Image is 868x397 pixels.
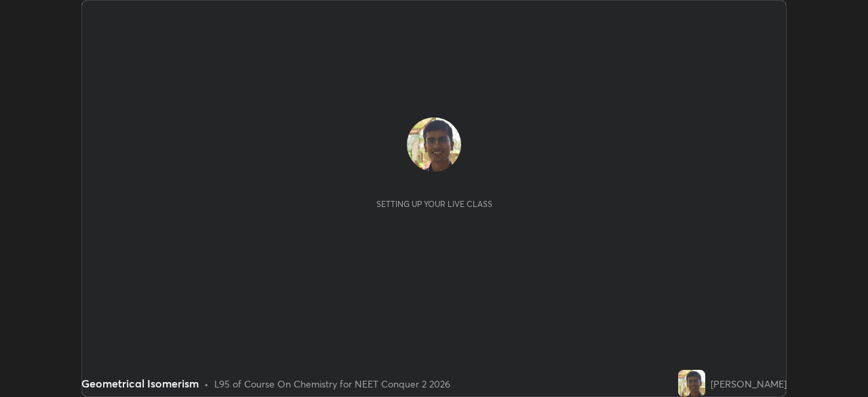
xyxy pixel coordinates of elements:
[81,375,199,392] div: Geometrical Isomerism
[214,377,450,391] div: L95 of Course On Chemistry for NEET Conquer 2 2026
[711,377,787,391] div: [PERSON_NAME]
[204,377,209,391] div: •
[376,199,492,209] div: Setting up your live class
[407,117,461,172] img: fba4d28887b045a8b942f0c1c28c138a.jpg
[678,370,705,397] img: fba4d28887b045a8b942f0c1c28c138a.jpg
